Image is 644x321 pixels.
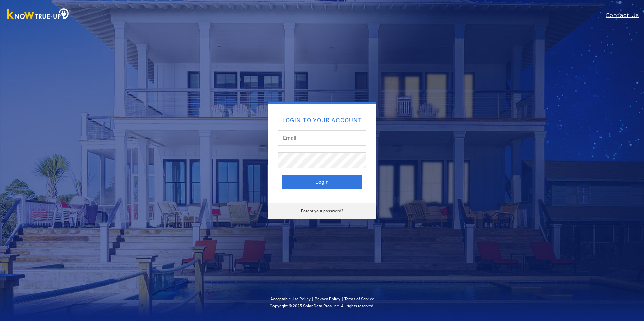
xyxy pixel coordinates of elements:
[606,11,644,20] a: Contact Us
[342,295,343,302] span: |
[344,297,374,301] a: Terms of Service
[270,297,311,301] a: Acceptable Use Policy
[315,297,340,301] a: Privacy Policy
[278,130,366,146] input: Email
[282,117,362,123] h2: Login to your account
[312,295,313,302] span: |
[301,209,343,213] a: Forgot your password?
[4,7,75,22] img: Know True-Up
[282,175,362,189] button: Login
